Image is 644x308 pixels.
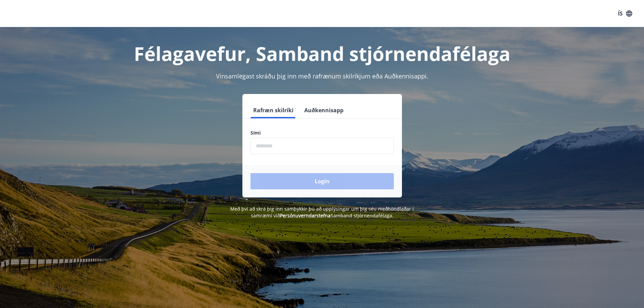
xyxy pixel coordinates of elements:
span: Vinsamlegast skráðu þig inn með rafrænum skilríkjum eða Auðkennisappi. [216,72,428,80]
button: Auðkennisapp [302,102,346,118]
button: Rafræn skilríki [251,102,296,118]
a: Persónuverndarstefna [280,212,331,219]
label: Sími [251,129,394,136]
button: ÍS [614,7,636,20]
h1: Félagavefur, Samband stjórnendafélaga [87,41,557,66]
span: Með því að skrá þig inn samþykkir þú að upplýsingar um þig séu meðhöndlaðar í samræmi við Samband... [230,206,414,219]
